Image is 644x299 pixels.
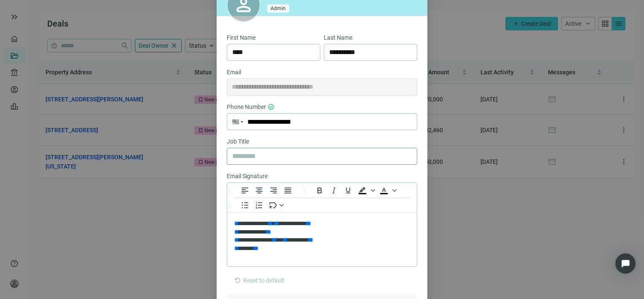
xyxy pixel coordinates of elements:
[227,171,268,181] span: Email Signature
[341,185,355,196] button: Underline
[267,4,289,13] span: Admin
[324,33,352,42] span: Last Name
[252,200,266,210] button: Numbered list
[377,185,398,196] div: Text color Black
[615,253,636,274] div: Open Intercom Messenger
[238,185,252,196] button: Align left
[227,102,266,111] span: Phone Number
[266,200,287,210] button: Insert merge tag
[252,185,266,196] button: Align center
[268,103,274,110] span: check_circle
[355,185,376,196] div: Background color Black
[238,200,252,210] button: Bullet list
[266,185,281,196] button: Align right
[227,137,249,146] span: Job Title
[227,68,241,77] span: Email
[227,213,417,266] iframe: Rich Text Area
[227,274,292,287] button: refreshReset to default
[227,114,243,130] div: United States: + 1
[227,33,255,42] span: First Name
[312,185,327,196] button: Bold
[327,185,341,196] button: Italic
[281,185,295,196] button: Justify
